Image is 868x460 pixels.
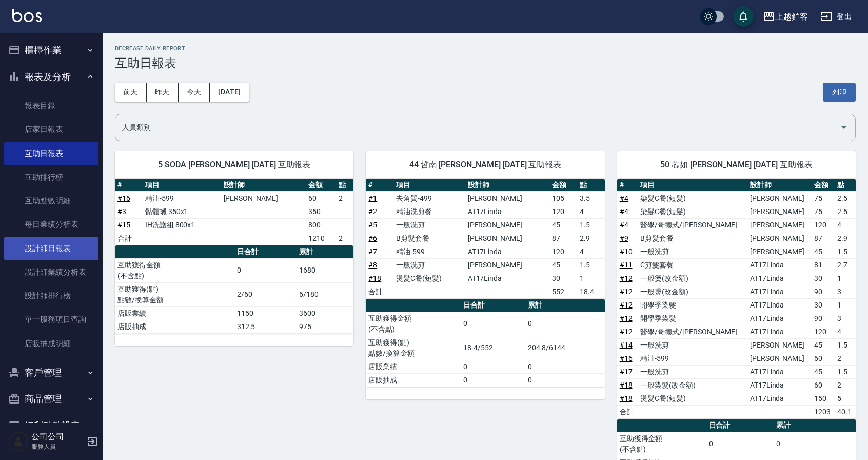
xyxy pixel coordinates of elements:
td: 6/180 [297,282,354,306]
td: 一般燙(改金額) [638,285,747,298]
td: [PERSON_NAME] [747,352,812,365]
td: 18.4/552 [461,336,525,360]
td: 45 [812,338,835,352]
td: 1.5 [835,365,856,378]
th: 日合計 [234,245,297,259]
td: 互助獲得金額 (不含點) [115,258,234,282]
td: [PERSON_NAME] [465,232,550,245]
th: 累計 [525,299,605,312]
table: a dense table [115,179,353,245]
td: 30 [812,272,835,285]
a: 互助點數明細 [4,189,98,213]
td: 一般洗剪 [638,365,747,378]
td: 40.1 [835,405,856,418]
td: 開學季染髮 [638,312,747,325]
td: 店販業績 [366,360,461,373]
td: 精油-599 [638,352,747,365]
td: 75 [812,205,835,218]
table: a dense table [617,179,856,419]
td: 60 [306,191,336,205]
a: #14 [620,341,633,349]
td: 1680 [297,258,354,282]
a: #15 [117,221,130,229]
td: 120 [549,205,577,218]
td: AT17Linda [747,258,812,272]
td: 一般洗剪 [638,245,747,258]
a: 設計師業績分析表 [4,260,98,284]
td: 204.8/6144 [525,336,605,360]
p: 服務人員 [31,442,84,451]
a: #9 [620,234,628,242]
td: 2.7 [835,258,856,272]
td: AT17Linda [465,205,550,218]
td: [PERSON_NAME] [465,258,550,272]
td: 1 [835,272,856,285]
th: 點 [835,179,856,192]
th: 金額 [306,179,336,192]
td: 互助獲得金額 (不含點) [366,312,461,336]
th: 設計師 [221,179,306,192]
a: 報表目錄 [4,94,98,118]
a: #8 [368,261,377,269]
td: 800 [306,218,336,232]
a: #12 [620,287,633,296]
td: 2.9 [577,232,605,245]
td: [PERSON_NAME] [465,218,550,232]
td: 精油-599 [393,245,465,258]
a: 店家日報表 [4,118,98,141]
button: save [733,6,754,27]
td: [PERSON_NAME] [747,245,812,258]
button: 前天 [115,83,147,102]
td: 0 [525,312,605,336]
td: 店販業績 [115,306,234,320]
td: 合計 [617,405,638,418]
th: 日合計 [706,419,774,432]
td: [PERSON_NAME] [221,191,306,205]
td: 45 [549,218,577,232]
td: 30 [549,272,577,285]
a: #4 [620,194,628,202]
td: 4 [835,218,856,232]
td: 3600 [297,306,354,320]
th: 金額 [812,179,835,192]
button: 昨天 [147,83,179,102]
td: 120 [549,245,577,258]
a: #12 [620,301,633,309]
td: 90 [812,312,835,325]
td: 0 [461,360,525,373]
td: 合計 [366,285,393,298]
a: 店販抽成明細 [4,332,98,355]
a: #11 [620,261,633,269]
a: 每日業績分析表 [4,213,98,236]
td: 45 [549,258,577,272]
button: [DATE] [210,83,249,102]
td: 1.5 [835,245,856,258]
td: C剪髮套餐 [638,258,747,272]
td: 350 [306,205,336,218]
td: 87 [549,232,577,245]
td: B剪髮套餐 [638,232,747,245]
td: 一般燙(改金額) [638,272,747,285]
td: [PERSON_NAME] [747,338,812,352]
td: 90 [812,285,835,298]
button: 紅利點數設定 [4,412,98,439]
a: #16 [117,194,130,202]
td: 2 [336,191,353,205]
td: 30 [812,298,835,312]
td: 2 [835,378,856,392]
a: 互助日報表 [4,142,98,165]
a: #18 [620,394,633,402]
td: 2 [336,232,353,245]
td: 120 [812,325,835,338]
h2: Decrease Daily Report [115,45,856,52]
td: 2.5 [835,205,856,218]
td: B剪髮套餐 [393,232,465,245]
img: Person [8,431,29,452]
a: #1 [368,194,377,202]
td: 互助獲得金額 (不含點) [617,432,706,456]
h3: 互助日報表 [115,56,856,70]
td: 1203 [812,405,835,418]
a: 單一服務項目查詢 [4,308,98,331]
button: Open [836,119,852,136]
span: 50 芯如 [PERSON_NAME] [DATE] 互助報表 [629,160,843,170]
